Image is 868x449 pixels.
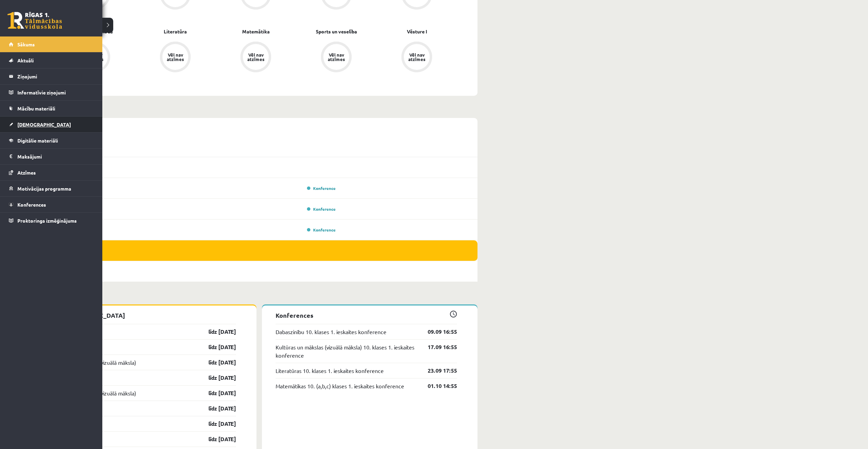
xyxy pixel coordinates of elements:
a: Literatūras 10. klases 1. ieskaites konference [276,366,384,375]
a: Maksājumi [9,149,94,164]
a: 09.09 16:55 [417,328,457,336]
a: 17.09 16:55 [417,343,457,351]
a: Vēl nav atzīmes [296,42,377,74]
a: līdz [DATE] [196,358,236,366]
a: Digitālie materiāli [9,133,94,148]
a: Rīgas 1. Tālmācības vidusskola [8,12,62,29]
span: Digitālie materiāli [17,137,58,144]
div: Vēl nav atzīmes [246,53,265,61]
legend: Ziņojumi [17,69,94,84]
a: Vēl nav atzīmes [377,42,457,74]
a: [DEMOGRAPHIC_DATA] [9,117,94,132]
a: Vēsture I [407,28,427,35]
a: Vēl nav atzīmes [216,42,296,74]
a: Literatūra [164,28,187,35]
div: Vēl nav atzīmes [166,53,185,61]
a: 01.10 14:55 [417,382,457,390]
a: līdz [DATE] [196,435,236,443]
a: Sākums [9,36,94,52]
a: līdz [DATE] [196,328,236,336]
legend: Maksājumi [17,149,94,164]
a: līdz [DATE] [196,389,236,397]
a: līdz [DATE] [196,404,236,413]
a: Aktuāli [9,53,94,68]
a: līdz [DATE] [196,343,236,351]
span: Konferences [17,201,46,208]
a: Konference [307,206,336,212]
a: Motivācijas programma [9,181,94,196]
a: Atzīmes [9,165,94,180]
a: Konference [307,227,336,233]
p: Tuvākās aktivitātes [44,292,475,301]
span: Sākums [17,41,35,47]
a: Kultūras un mākslas (vizuālā māksla) 10. klases 1. ieskaites konference [276,343,417,359]
div: Vēl nav atzīmes [407,53,426,61]
a: Konferences [9,197,94,212]
span: Atzīmes [17,169,36,176]
a: Informatīvie ziņojumi [9,85,94,100]
p: Konferences [276,311,457,320]
legend: Informatīvie ziņojumi [17,85,94,100]
a: Vēl nav atzīmes [135,42,216,74]
span: Proktoringa izmēģinājums [17,218,77,224]
a: līdz [DATE] [196,420,236,428]
span: [DEMOGRAPHIC_DATA] [17,121,71,128]
div: Vēl nav atzīmes [327,53,346,61]
a: Sports un veselība [316,28,357,35]
span: Aktuāli [17,57,34,63]
span: Motivācijas programma [17,185,71,192]
a: Dabaszinību 10. klases 1. ieskaites konference [276,328,386,336]
div: (01.09 - 07.09) [41,118,477,136]
a: līdz [DATE] [196,374,236,382]
a: Matemātikas 10. (a,b,c) klases 1. ieskaites konference [276,382,404,390]
a: Konference [307,185,336,191]
a: Matemātika [242,28,270,35]
p: [DEMOGRAPHIC_DATA] [55,311,236,320]
a: Proktoringa izmēģinājums [9,213,94,228]
span: Mācību materiāli [17,105,55,111]
p: Nedēļa [44,105,475,114]
a: Ziņojumi [9,69,94,84]
a: Mācību materiāli [9,101,94,116]
a: 23.09 17:55 [417,366,457,375]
